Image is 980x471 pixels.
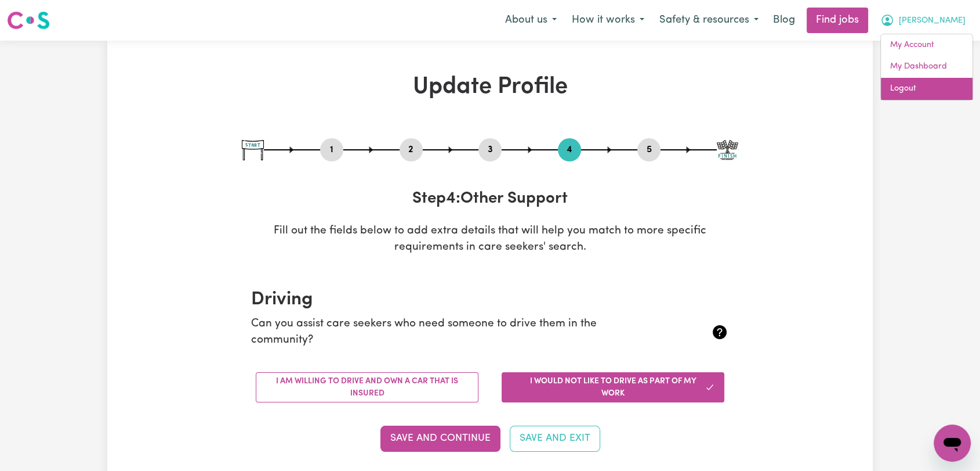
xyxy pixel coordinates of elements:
[881,56,972,78] a: My Dashboard
[251,289,729,311] h2: Driving
[564,8,652,33] button: How it works
[380,426,500,451] button: Save and Continue
[320,142,343,157] button: Go to step 1
[242,73,738,101] h1: Update Profile
[881,34,972,56] a: My Account
[873,8,973,33] button: My Account
[242,223,738,257] p: Fill out the fields below to add extra details that will help you match to more specific requirem...
[899,15,966,27] span: [PERSON_NAME]
[478,142,502,157] button: Go to step 3
[498,8,564,33] button: About us
[766,8,802,33] a: Blog
[934,425,971,462] iframe: Button to launch messaging window
[637,142,660,157] button: Go to step 5
[880,34,973,100] div: My Account
[7,7,50,34] a: Careseekers logo
[881,78,972,100] a: Logout
[807,8,868,33] a: Find jobs
[652,8,766,33] button: Safety & resources
[400,142,423,157] button: Go to step 2
[502,372,724,402] button: I would not like to drive as part of my work
[256,372,478,402] button: I am willing to drive and own a car that is insured
[7,10,50,31] img: Careseekers logo
[242,189,738,209] h3: Step 4 : Other Support
[251,316,649,350] p: Can you assist care seekers who need someone to drive them in the community?
[558,142,581,157] button: Go to step 4
[510,426,600,451] button: Save and Exit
